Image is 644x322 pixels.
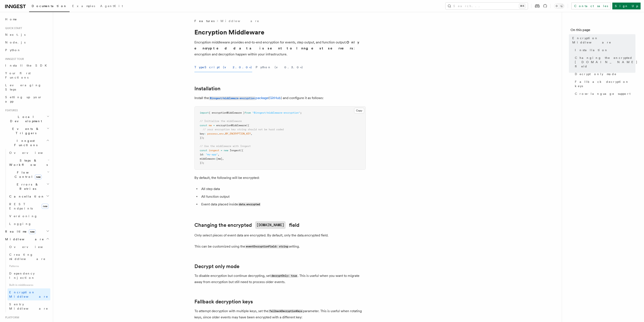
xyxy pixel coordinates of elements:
[3,316,19,319] span: Platform
[3,127,47,135] span: Events & Triggers
[216,157,222,160] span: [mw]
[215,157,216,160] span: :
[200,132,204,135] span: key
[575,56,638,68] span: Changing the encrypted [DOMAIN_NAME] field
[271,274,298,278] code: decryptOnly: true
[573,78,635,90] a: Fallback decryption keys
[3,137,50,149] button: Inngest Functions
[3,31,50,39] a: Next.js
[7,182,46,191] span: Errors & Retries
[216,124,246,127] span: encryptionMiddleware
[200,120,242,123] span: // Initialize the middleware
[209,96,268,100] a: @inngest/middleware-encryptionpackage
[255,221,286,229] code: [DOMAIN_NAME]
[209,96,255,100] code: @inngest/middleware-encryption
[206,153,218,156] span: "my-app"
[3,62,50,69] a: Install the SDK
[7,157,50,169] button: Steps & Workflows
[35,175,42,179] span: new
[7,158,48,167] span: Steps & Workflows
[446,3,528,9] button: Search...⌘K
[9,214,37,218] span: Versioning
[194,28,366,36] h1: Encryption Middleware
[3,27,22,30] span: Quick start
[29,1,70,12] a: Documentation
[7,149,50,157] a: Overview
[209,111,245,114] span: { encryptionMiddleware }
[300,111,302,114] span: ;
[200,145,251,148] span: // Use the middleware with Inngest
[7,200,50,212] a: REST Endpointsnew
[7,212,50,220] a: Versioning
[5,48,21,52] span: Python
[200,153,203,156] span: id
[200,194,366,200] li: All function output
[98,1,125,12] a: AgentKit
[238,203,261,206] code: data.encrypted
[7,300,50,312] a: Sentry Middleware
[194,19,215,23] span: Features
[3,139,46,147] span: Inngest Functions
[200,149,207,152] span: const
[218,132,219,135] span: .
[203,153,204,156] span: :
[7,270,50,282] a: Dependency Injection
[7,220,50,228] a: Logging
[194,95,366,101] p: Install the ( ) and configure it as follows:
[203,128,284,131] span: // your encryption key string should not be hard coded
[209,149,219,152] span: inngest
[573,46,635,54] a: Installation
[571,3,611,9] a: Contact sales
[9,291,48,298] span: Encryption Middleware
[32,4,67,8] span: Documentation
[42,204,49,209] span: new
[5,95,42,103] span: Setting up your app
[240,149,243,152] span: ({
[575,72,617,76] span: Decrypt only mode
[573,54,635,70] a: Changing the encrypted [DOMAIN_NAME] field
[9,245,53,249] span: Overview
[200,124,207,127] span: const
[3,69,50,81] a: Your first Functions
[554,3,564,9] button: Toggle dark mode
[7,243,50,251] a: Overview
[9,151,53,154] span: Overview
[224,149,228,152] span: new
[7,170,47,179] span: Flow Control
[9,253,46,261] span: Creating middleware
[270,96,281,100] a: GitHub
[251,132,252,135] span: ,
[194,263,239,269] a: Decrypt only mode
[5,83,41,91] span: Leveraging Steps
[200,186,366,192] li: All step data
[7,169,50,181] button: Flow Controlnew
[5,71,31,79] span: Your first Functions
[194,299,253,305] a: Fallback decryption keys
[222,157,224,160] span: ,
[612,3,641,9] a: Sign Up
[194,175,366,181] p: By default, the following will be encrypted:
[3,93,50,105] a: Setting up your app
[194,243,366,250] p: This can be customized using the setting.
[571,34,635,46] a: Encryption Middleware
[7,251,50,263] a: Creating middleware
[225,132,251,135] span: MY_ENCRYPTION_KEY
[573,90,635,98] a: Cross-language support
[3,228,50,235] button: Realtimenew
[5,33,25,36] span: Next.js
[245,111,251,114] span: from
[209,124,212,127] span: mw
[29,229,36,234] span: new
[256,62,303,72] button: Python (v0.3.0+)
[3,15,50,23] a: Home
[200,111,209,114] span: import
[7,288,50,300] a: Encryption Middleware
[200,157,215,160] span: middleware
[7,193,50,200] button: Cancellation
[3,229,36,234] span: Realtime
[3,235,50,243] button: Middleware
[3,115,47,123] span: Local Development
[7,263,50,270] span: Patterns
[200,201,366,208] li: Event data placed inside
[207,132,218,135] span: process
